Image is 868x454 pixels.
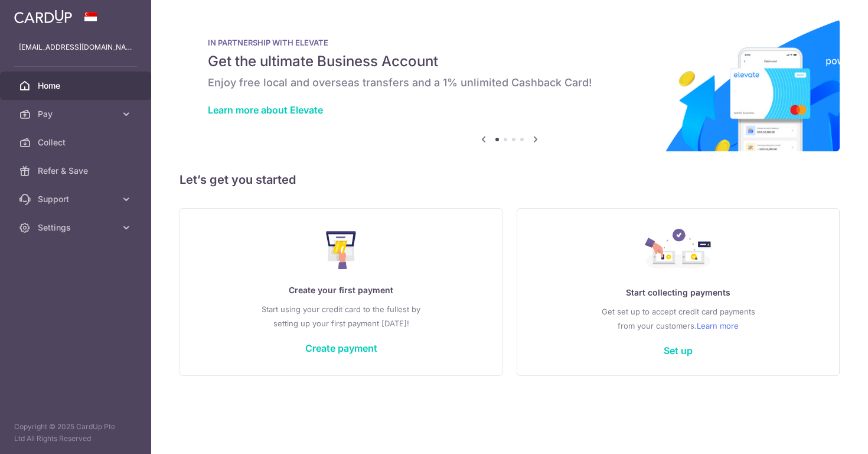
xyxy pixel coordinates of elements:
p: Start using your credit card to the fullest by setting up your first payment [DATE]! [204,302,478,330]
img: Collect Payment [645,229,712,271]
span: Settings [38,222,116,234]
img: Renovation banner [180,19,840,151]
a: Create payment [305,342,377,354]
p: IN PARTNERSHIP WITH ELEVATE [208,38,811,47]
span: Pay [38,108,116,120]
p: Create your first payment [204,283,478,297]
span: Collect [38,137,116,148]
h6: Enjoy free local and overseas transfers and a 1% unlimited Cashback Card! [208,76,811,90]
p: Start collecting payments [541,286,815,300]
img: CardUp [14,9,72,24]
a: Set up [664,345,693,356]
span: Support [38,193,116,205]
a: Learn more about Elevate [208,104,323,116]
span: Home [38,80,116,92]
img: Make Payment [326,231,356,269]
p: [EMAIL_ADDRESS][DOMAIN_NAME] [19,41,132,53]
a: Learn more [697,319,739,333]
h5: Get the ultimate Business Account [208,52,811,71]
h5: Let’s get you started [180,170,840,189]
p: Get set up to accept credit card payments from your customers. [541,304,815,333]
span: Refer & Save [38,165,116,177]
